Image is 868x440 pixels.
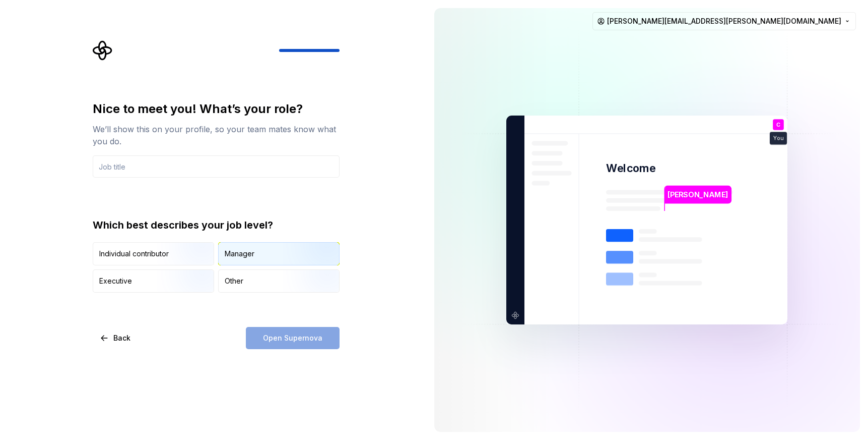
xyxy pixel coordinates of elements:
div: Other [225,276,243,286]
button: Back [93,327,139,349]
div: Which best describes your job level? [93,218,340,232]
input: Job title [93,155,340,178]
div: We’ll show this on your profile, so your team mates know what you do. [93,123,340,147]
div: Nice to meet you! What’s your role? [93,101,340,117]
p: You [773,136,783,141]
p: Welcome [606,161,655,176]
svg: Supernova Logo [93,40,113,61]
div: Individual contributor [99,249,169,259]
p: [PERSON_NAME] [668,189,728,200]
div: Manager [225,249,254,259]
div: Executive [99,276,132,286]
p: C [776,122,780,128]
span: Back [113,333,130,343]
button: [PERSON_NAME][EMAIL_ADDRESS][PERSON_NAME][DOMAIN_NAME] [592,12,856,30]
span: [PERSON_NAME][EMAIL_ADDRESS][PERSON_NAME][DOMAIN_NAME] [607,16,841,26]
